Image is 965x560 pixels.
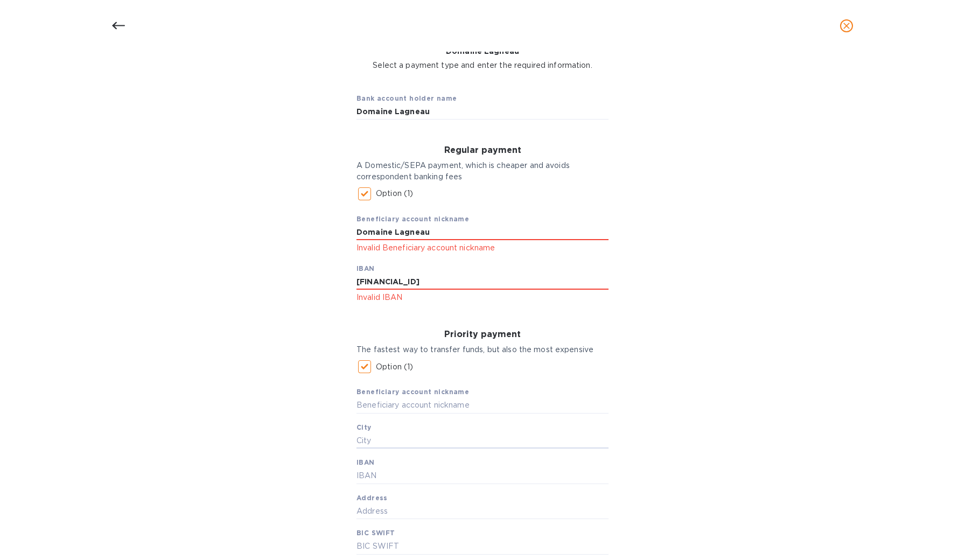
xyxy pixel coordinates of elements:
[356,215,469,223] b: Beneficiary account nickname
[356,494,388,502] b: Address
[356,330,609,340] h3: Priority payment
[356,468,609,484] input: IBAN
[356,388,469,396] b: Beneficiary account nickname
[356,529,395,537] b: BIC SWIFT
[376,188,413,199] p: Option (1)
[834,13,859,39] button: close
[356,458,375,466] b: IBAN
[373,60,592,71] p: Select a payment type and enter the required information.
[356,503,609,520] input: Address
[356,145,609,156] h3: Regular payment
[356,344,609,355] p: The fastest way to transfer funds, but also the most expensive
[376,361,413,373] p: Option (1)
[356,225,609,241] input: Beneficiary account nickname
[356,291,609,304] p: Invalid IBAN
[356,397,609,414] input: Beneficiary account nickname
[356,242,609,254] p: Invalid Beneficiary account nickname
[356,94,457,102] b: Bank account holder name
[356,274,609,290] input: IBAN
[446,47,519,55] b: Domaine Lagneau
[356,423,372,431] b: City
[356,264,375,272] b: IBAN
[356,433,609,449] input: City
[356,538,609,555] input: BIC SWIFT
[356,160,609,183] p: A Domestic/SEPA payment, which is cheaper and avoids correspondent banking fees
